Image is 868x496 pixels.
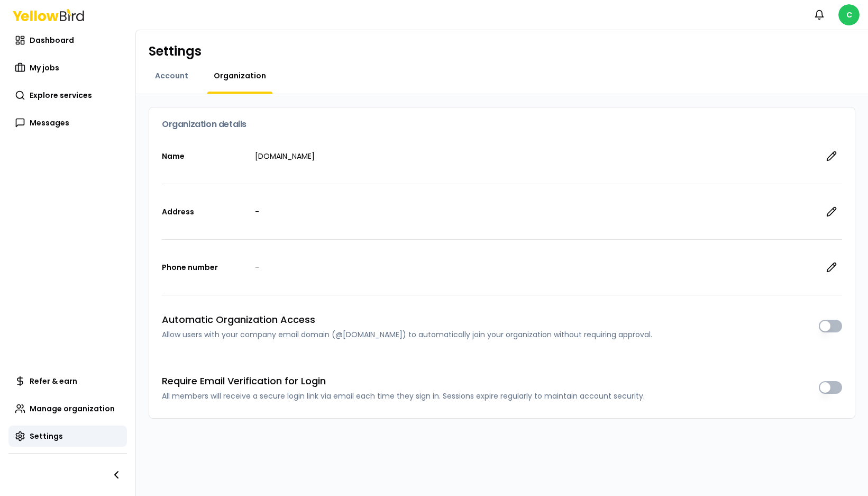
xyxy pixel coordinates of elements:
a: Settings [8,426,127,447]
a: Messages [8,112,127,133]
span: Explore services [30,90,92,101]
span: Messages [30,118,69,128]
span: Organization [214,70,266,81]
a: Refer & earn [8,371,127,392]
a: Explore services [8,85,127,106]
p: Name [162,151,246,161]
a: Dashboard [8,30,127,51]
h1: Settings [149,43,855,60]
h3: Organization details [162,120,842,129]
p: - [255,206,812,217]
a: My jobs [8,57,127,78]
span: Dashboard [30,35,74,46]
h3: Require Email Verification for Login [162,374,645,389]
a: Organization [207,70,272,81]
span: C [838,4,860,25]
span: My jobs [30,62,59,73]
span: Account [155,70,188,81]
h3: Automatic Organization Access [162,312,652,327]
p: [DOMAIN_NAME] [255,151,812,161]
p: Allow users with your company email domain (@[DOMAIN_NAME]) to automatically join your organizati... [162,329,652,340]
a: Account [149,70,195,81]
p: Phone number [162,262,246,273]
span: Refer & earn [30,376,77,386]
span: Manage organization [30,403,115,414]
p: - [255,262,812,273]
a: Manage organization [8,398,127,419]
p: All members will receive a secure login link via email each time they sign in. Sessions expire re... [162,391,645,401]
p: Address [162,206,246,217]
span: Settings [30,431,63,441]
